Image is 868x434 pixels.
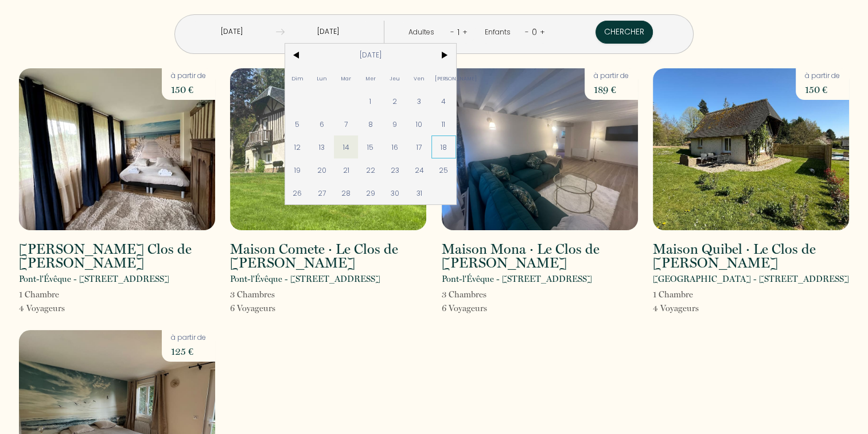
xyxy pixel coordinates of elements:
span: 5 [285,113,310,135]
h2: Maison Comete · Le Clos de [PERSON_NAME] [230,242,426,270]
span: 6 [309,113,334,135]
span: s [484,303,487,313]
span: 14 [334,135,359,158]
a: - [525,26,529,37]
p: 6 Voyageur [442,301,487,315]
span: 7 [334,113,359,135]
p: à partir de [805,71,840,82]
p: 150 € [171,82,206,98]
span: 17 [407,135,432,158]
span: 27 [309,181,334,204]
span: 2 [383,90,407,113]
img: guests [276,28,285,36]
p: Pont-l'Évêque - [STREET_ADDRESS] [230,272,380,286]
span: 3 [407,90,432,113]
span: 13 [309,135,334,158]
a: - [450,26,454,37]
a: + [462,26,468,37]
span: s [61,303,65,313]
p: 3 Chambre [230,288,275,301]
span: [PERSON_NAME] [431,67,456,90]
button: Chercher [595,21,653,44]
input: Départ [285,21,372,43]
span: 24 [407,158,432,181]
div: Enfants [484,27,514,38]
span: 9 [383,113,407,135]
span: 11 [431,113,456,135]
span: Dim [285,67,310,90]
span: Ven [407,67,432,90]
p: 150 € [805,82,840,98]
p: 4 Voyageur [653,301,699,315]
span: 19 [285,158,310,181]
span: 31 [407,181,432,204]
div: 1 [454,23,462,41]
a: + [540,26,545,37]
span: 30 [383,181,407,204]
span: 1 [358,90,383,113]
p: 3 Chambre [442,288,487,301]
h2: Maison Mona · Le Clos de [PERSON_NAME] [442,242,638,270]
p: 1 Chambre [19,288,65,301]
span: 12 [285,135,310,158]
span: s [272,303,275,313]
span: Mar [334,67,359,90]
img: rental-image [230,68,426,230]
span: 20 [309,158,334,181]
span: > [431,44,456,67]
span: 10 [407,113,432,135]
img: rental-image [19,68,215,230]
p: Pont-l'Évêque - [STREET_ADDRESS] [19,272,169,286]
img: rental-image [653,68,849,230]
span: 4 [431,90,456,113]
span: < [285,44,310,67]
p: à partir de [171,332,206,343]
p: 125 € [171,343,206,359]
span: s [271,289,275,300]
div: 0 [529,23,540,41]
span: Lun [309,67,334,90]
h2: [PERSON_NAME] Clos de [PERSON_NAME] [19,242,215,270]
p: [GEOGRAPHIC_DATA] - [STREET_ADDRESS] [653,272,849,286]
span: 23 [383,158,407,181]
p: 6 Voyageur [230,301,275,315]
p: 1 Chambre [653,288,699,301]
span: 26 [285,181,310,204]
span: [DATE] [309,44,431,67]
span: 28 [334,181,359,204]
span: 22 [358,158,383,181]
p: à partir de [171,71,206,82]
div: Adultes [408,27,438,38]
span: Mer [358,67,383,90]
img: rental-image [442,68,638,230]
span: 18 [431,135,456,158]
h2: Maison Quibel · Le Clos de [PERSON_NAME] [653,242,849,270]
p: Pont-l'Évêque - [STREET_ADDRESS] [442,272,592,286]
p: à partir de [594,71,629,82]
p: 4 Voyageur [19,301,65,315]
span: 25 [431,158,456,181]
span: 15 [358,135,383,158]
span: 16 [383,135,407,158]
span: 21 [334,158,359,181]
span: 8 [358,113,383,135]
p: 189 € [594,82,629,98]
span: s [483,289,486,300]
input: Arrivée [188,21,276,43]
span: s [695,303,699,313]
span: Jeu [383,67,407,90]
span: 29 [358,181,383,204]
